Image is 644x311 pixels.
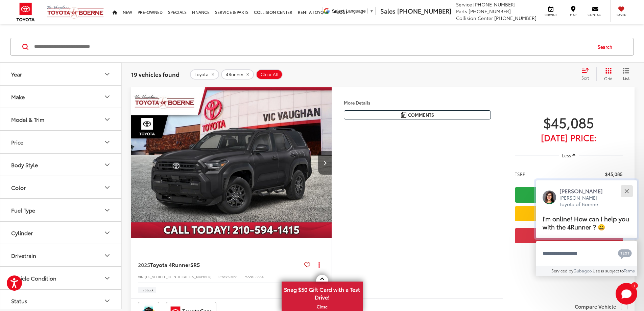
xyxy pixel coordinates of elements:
[551,268,573,273] span: Serviced by
[282,282,362,303] span: Snag $50 Gift Card with a Test Drive!
[469,8,511,15] span: [PHONE_NUMBER]
[332,8,366,14] span: Select Language
[559,187,610,195] p: [PERSON_NAME]
[11,184,26,191] div: Color
[618,248,632,259] svg: Text
[0,154,122,176] button: Body StyleBody Style
[494,15,536,21] span: [PHONE_NUMBER]
[103,161,111,169] div: Body Style
[543,214,629,231] span: I'm online! How can I help you with the 4Runner ? 😀
[456,1,472,8] span: Service
[256,69,283,80] button: Clear All
[141,288,153,292] span: In Stock
[103,138,111,146] div: Price
[145,274,212,279] span: [US_VEHICLE_IDENTIFICATION_NUMBER]
[131,87,332,239] img: 2025 Toyota 4Runner SR5
[11,116,44,123] div: Model & Trim
[0,108,122,130] button: Model & TrimModel & Trim
[380,6,396,15] span: Sales
[11,93,25,100] div: Make
[103,274,111,282] div: Vehicle Condition
[562,152,571,158] span: Less
[190,261,200,268] span: SR5
[131,87,332,238] a: 2025 Toyota 4Runner SR52025 Toyota 4Runner SR52025 Toyota 4Runner SR52025 Toyota 4Runner SR5
[618,67,635,81] button: List View
[0,131,122,153] button: PricePrice
[221,69,254,80] button: remove 4Runner
[616,283,637,305] svg: Start Chat
[515,228,623,243] button: Get Price Now
[515,206,623,221] a: Value Your Trade
[11,252,36,259] div: Drivetrain
[619,184,634,198] button: Close
[559,195,610,208] p: [PERSON_NAME] Toyota of Boerne
[103,206,111,214] div: Fuel Type
[536,180,637,276] div: Close[PERSON_NAME][PERSON_NAME] Toyota of BoerneI'm online! How can I help you with the 4Runner ?...
[11,71,22,77] div: Year
[33,39,591,55] input: Search by Make, Model, or Keyword
[456,15,493,21] span: Collision Center
[634,284,635,287] span: 1
[0,176,122,198] button: ColorColor
[573,268,593,273] a: Gubagoo.
[190,69,219,80] button: remove Toyota
[332,8,374,14] a: Select Language​
[559,149,579,161] button: Less
[0,244,122,266] button: DrivetrainDrivetrain
[566,13,580,17] span: Map
[456,8,467,15] span: Parts
[195,72,209,77] span: Toyota
[591,38,622,55] button: Search
[228,274,238,279] span: 53091
[369,8,374,14] span: ▼
[131,87,332,238] div: 2025 Toyota 4Runner SR5 0
[103,115,111,124] div: Model & Trim
[367,8,368,14] span: ​
[244,274,256,279] span: Model:
[581,75,589,81] span: Sort
[578,67,596,81] button: Select sort value
[103,70,111,78] div: Year
[408,112,434,118] span: Comments
[515,171,527,177] span: TSRP:
[47,5,104,19] img: Vic Vaughan Toyota of Boerne
[11,275,56,281] div: Vehicle Condition
[313,259,325,270] button: Actions
[261,72,279,77] span: Clear All
[0,222,122,244] button: CylinderCylinder
[318,262,320,267] span: dropdown dots
[0,267,122,289] button: Vehicle ConditionVehicle Condition
[226,72,243,77] span: 4Runner
[596,67,618,81] button: Grid View
[515,114,623,131] span: $45,085
[515,187,623,202] a: Check Availability
[256,274,264,279] span: 8664
[604,75,613,81] span: Grid
[515,134,623,141] span: [DATE] Price:
[103,183,111,192] div: Color
[624,268,635,273] a: Terms
[11,297,27,304] div: Status
[536,241,637,266] textarea: Type your message
[543,13,558,17] span: Service
[11,207,35,213] div: Fuel Type
[218,274,228,279] span: Stock:
[103,229,111,237] div: Cylinder
[103,251,111,260] div: Drivetrain
[397,6,451,15] span: [PHONE_NUMBER]
[0,63,122,85] button: YearYear
[131,70,180,78] span: 19 vehicles found
[138,261,302,268] a: 2025Toyota 4RunnerSR5
[11,139,23,145] div: Price
[103,297,111,305] div: Status
[344,100,491,105] h4: More Details
[605,171,623,177] span: $45,085
[0,86,122,108] button: MakeMake
[150,261,190,268] span: Toyota 4Runner
[401,112,406,118] img: Comments
[593,268,624,273] span: Use is subject to
[588,13,603,17] span: Contact
[138,261,150,268] span: 2025
[138,274,145,279] span: VIN:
